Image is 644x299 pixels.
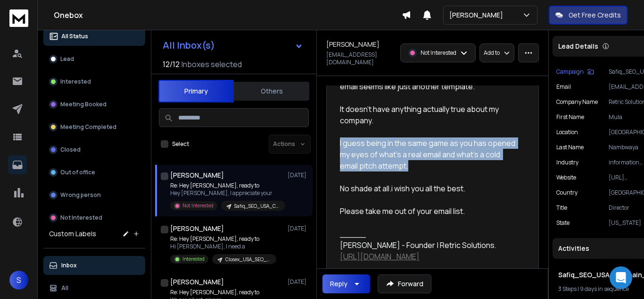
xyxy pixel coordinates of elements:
button: S [9,271,28,290]
button: Lead [43,50,145,68]
button: Others [234,81,309,102]
span: 12 / 12 [163,59,180,70]
p: Closex_USA_SEO_[DATE] [225,256,271,263]
div: It doesn’t have anything actually true about my company. [340,103,518,126]
h1: Onebox [54,9,402,21]
button: Not Interested [43,208,145,227]
button: Campaign [556,68,594,76]
button: All Inbox(s) [155,36,311,55]
h1: All Inbox(s) [163,41,215,50]
div: Reply [330,279,347,289]
h1: [PERSON_NAME] [170,171,224,180]
h1: [PERSON_NAME] [170,224,224,233]
button: All [43,279,145,298]
button: All Status [43,27,145,46]
img: logo [9,9,28,27]
button: Forward [378,274,431,293]
p: location [556,128,578,136]
p: State [556,219,570,227]
p: Re: Hey [PERSON_NAME], ready to [170,182,283,189]
p: Safiq_SEO_USA_Campain_2 [234,203,280,210]
button: Get Free Credits [549,6,627,25]
span: 3 Steps [558,285,577,293]
p: Inbox [61,262,77,269]
p: Email [556,83,571,91]
div: Open Intercom Messenger [610,266,632,289]
p: [DATE] [288,171,309,179]
p: Country [556,189,578,196]
button: Reply [322,274,370,293]
button: Meeting Completed [43,118,145,137]
span: 9 days in sequence [580,285,629,293]
button: Meeting Booked [43,95,145,114]
p: Not Interested [421,49,456,57]
p: [EMAIL_ADDRESS][DOMAIN_NAME] [326,51,395,66]
p: [PERSON_NAME] [449,10,507,20]
p: Lead Details [558,42,598,51]
p: title [556,204,567,212]
p: website [556,174,576,181]
p: Company Name [556,98,598,106]
a: [URL][DOMAIN_NAME] [340,251,420,262]
p: Out of office [60,169,95,176]
div: I guess being in the same game as you has opened my eyes of what’s a real email and what’s a cold... [340,137,518,171]
button: Interested [43,72,145,91]
p: Add to [484,49,500,57]
p: All Status [61,33,88,40]
label: Select [172,140,189,148]
p: Re: Hey [PERSON_NAME], ready to [170,289,283,296]
p: Hey [PERSON_NAME], I appreciate your [170,189,283,197]
p: industry [556,159,578,166]
p: [DATE] [288,278,309,286]
p: Interested [60,78,91,85]
p: Last Name [556,144,584,151]
button: Inbox [43,256,145,275]
p: Closed [60,146,81,154]
p: All [61,284,68,292]
div: No shade at all.i wish you all the best. [340,183,518,194]
h1: [PERSON_NAME] [170,277,224,287]
p: Wrong person [60,191,101,199]
p: Interested [182,256,205,263]
button: Closed [43,140,145,159]
p: Meeting Completed [60,123,116,131]
p: Not Interested [60,214,102,222]
p: Hi [PERSON_NAME], I need a [170,243,276,250]
h1: [PERSON_NAME] [326,40,380,49]
p: Lead [60,55,74,63]
p: First Name [556,113,584,121]
p: [DATE] [288,225,309,232]
div: _____ [340,228,518,239]
div: Please take me out of your email list. [340,205,518,262]
p: Re: Hey [PERSON_NAME], ready to [170,235,276,243]
p: Campaign [556,68,584,76]
button: Primary [158,80,234,103]
button: Wrong person [43,186,145,205]
p: Meeting Booked [60,101,107,108]
button: Out of office [43,163,145,182]
p: Not Interested [182,202,214,209]
p: Get Free Credits [569,10,621,20]
div: [PERSON_NAME] - Founder | Retric Solutions. [340,228,518,262]
h3: Inboxes selected [182,59,242,70]
h3: Custom Labels [49,229,96,239]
